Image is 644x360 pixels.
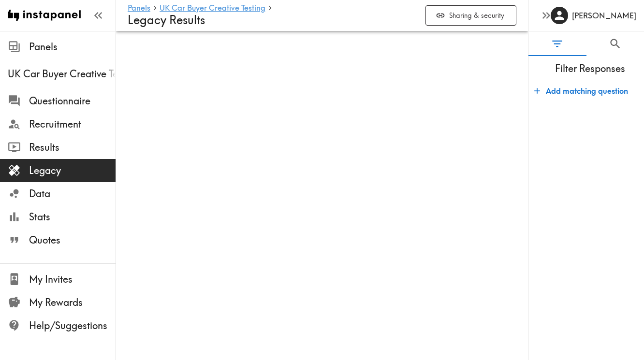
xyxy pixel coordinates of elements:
span: Legacy [29,164,116,177]
span: Filter Responses [536,62,644,75]
h4: Legacy Results [128,13,418,27]
a: Panels [128,4,150,13]
span: Help/Suggestions [29,319,116,332]
span: UK Car Buyer Creative Testing [8,67,116,81]
span: Questionnaire [29,94,116,108]
span: Data [29,187,116,201]
span: My Invites [29,273,116,286]
span: My Rewards [29,296,116,309]
span: Search [609,37,622,50]
span: Quotes [29,233,116,247]
button: Add matching question [530,81,632,101]
span: Recruitment [29,117,116,131]
a: UK Car Buyer Creative Testing [160,4,265,13]
button: Filter Responses [528,31,586,56]
span: Results [29,141,116,154]
h6: [PERSON_NAME] [572,10,636,21]
span: Stats [29,210,116,224]
span: Panels [29,40,116,54]
button: Sharing & security [425,5,516,26]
